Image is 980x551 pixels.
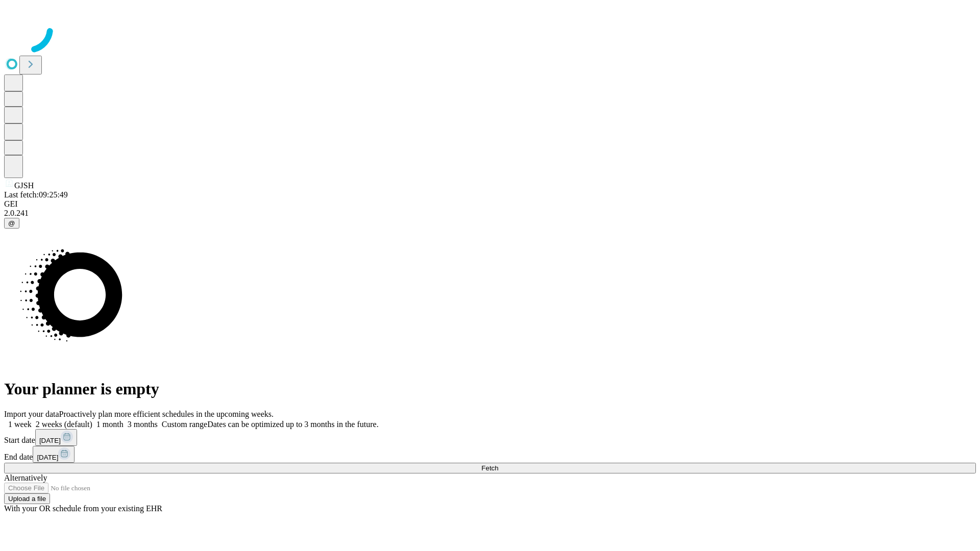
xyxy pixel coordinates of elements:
[207,420,378,429] span: Dates can be optimized up to 3 months in the future.
[128,420,158,429] span: 3 months
[4,504,162,513] span: With your OR schedule from your existing EHR
[4,493,50,504] button: Upload a file
[4,218,19,229] button: @
[4,446,976,463] div: End date
[37,454,58,461] span: [DATE]
[8,420,32,429] span: 1 week
[8,219,15,227] span: @
[481,464,498,472] span: Fetch
[4,463,976,473] button: Fetch
[4,199,976,209] div: GEI
[4,190,68,199] span: Last fetch: 09:25:49
[162,420,207,429] span: Custom range
[4,380,976,398] h1: Your planner is empty
[4,429,976,446] div: Start date
[4,410,59,418] span: Import your data
[39,437,61,444] span: [DATE]
[96,420,124,429] span: 1 month
[33,446,75,463] button: [DATE]
[36,420,92,429] span: 2 weeks (default)
[4,209,976,218] div: 2.0.241
[14,181,34,190] span: GJSH
[35,429,77,446] button: [DATE]
[4,473,47,482] span: Alternatively
[59,410,274,418] span: Proactively plan more efficient schedules in the upcoming weeks.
